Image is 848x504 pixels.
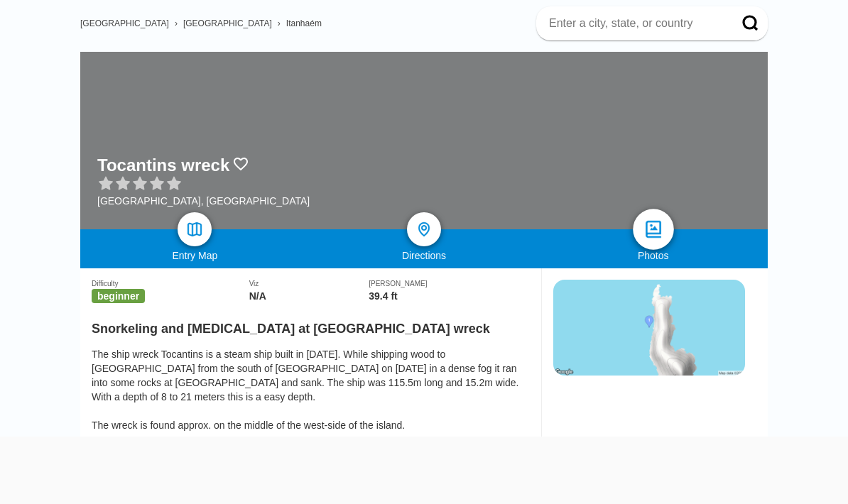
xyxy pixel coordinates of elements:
[175,18,178,28] span: ›
[369,290,530,302] div: 39.4 ft
[186,221,203,238] img: map
[183,18,272,28] a: [GEOGRAPHIC_DATA]
[97,195,310,207] div: [GEOGRAPHIC_DATA], [GEOGRAPHIC_DATA]
[249,280,369,287] div: Viz
[286,18,322,28] a: Itanhaém
[643,219,663,240] img: photos
[369,280,530,287] div: [PERSON_NAME]
[80,250,310,261] div: Entry Map
[538,250,768,261] div: Photos
[80,437,768,500] iframe: Advertisement
[548,16,722,31] input: Enter a city, state, or country
[97,155,229,175] h1: Tocantins wreck
[80,18,169,28] a: [GEOGRAPHIC_DATA]
[553,280,745,376] img: staticmap
[415,221,433,238] img: directions
[278,18,281,28] span: ›
[92,347,530,432] div: The ship wreck Tocantins is a steam ship built in [DATE]. While shipping wood to [GEOGRAPHIC_DATA...
[310,250,539,261] div: Directions
[92,289,145,303] span: beginner
[178,212,212,246] a: map
[249,290,369,302] div: N/A
[92,280,249,287] div: Difficulty
[633,209,674,250] a: photos
[92,313,530,336] h2: Snorkeling and [MEDICAL_DATA] at [GEOGRAPHIC_DATA] wreck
